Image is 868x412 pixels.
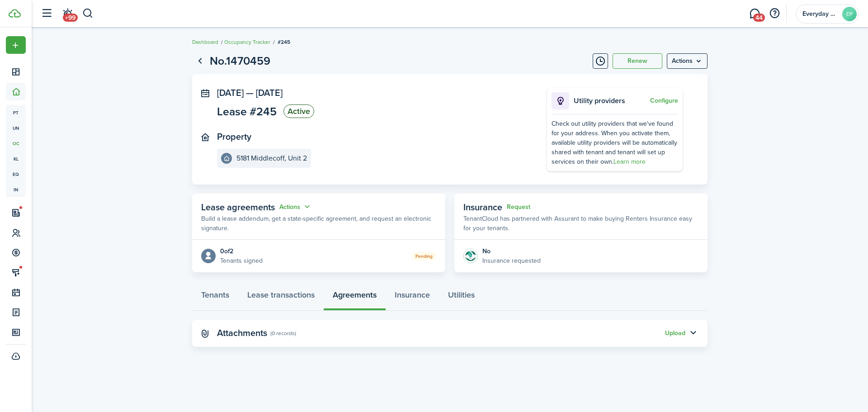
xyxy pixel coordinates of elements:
a: un [6,120,26,136]
button: Request [507,204,530,211]
span: #245 [278,38,290,46]
button: Open menu [667,53,708,69]
button: Toggle accordion [685,326,701,341]
a: Learn more [613,157,646,166]
span: [DATE] [217,86,244,99]
a: kl [6,151,26,166]
a: Insurance [386,284,439,311]
p: Build a lease addendum, get a state-specific agreement, and request an electronic signature. [201,214,436,233]
a: in [6,182,26,197]
h1: No.1470459 [210,52,270,70]
e-details-info-title: 5181 Middlecoff, Unit 2 [236,154,307,162]
panel-main-subtitle: (0 records) [270,329,296,337]
status: Active [283,104,314,118]
div: No [482,246,541,256]
span: — [246,86,254,99]
button: Renew [613,53,662,69]
panel-main-title: Attachments [217,328,267,338]
span: +99 [63,14,78,22]
button: Configure [650,97,678,104]
p: Utility providers [574,95,648,106]
div: 0 of 2 [220,246,263,256]
a: oc [6,136,26,151]
button: Upload [665,330,685,337]
a: Messaging [746,2,763,25]
span: Insurance [463,200,502,214]
div: Check out utility providers that we've found for your address. When you activate them, available ... [552,119,678,166]
a: Tenants [192,284,238,311]
a: eq [6,166,26,182]
button: Actions [279,202,312,212]
span: Lease #245 [217,106,277,117]
a: Dashboard [192,38,218,46]
panel-main-title: Property [217,132,251,142]
p: Insurance requested [482,256,541,265]
a: Go back [192,53,208,69]
a: Occupancy Tracker [224,38,270,46]
button: Timeline [593,53,608,69]
span: Lease agreements [201,200,275,214]
a: pt [6,105,26,120]
a: Lease transactions [238,284,324,311]
span: Everyday Property Group, Everyday Capital LLC [802,11,839,17]
status: Pending [412,252,436,260]
button: Open sidebar [38,5,55,22]
p: TenantCloud has partnered with Assurant to make buying Renters Insurance easy for your tenants. [463,214,698,233]
a: Utilities [439,284,484,311]
span: 44 [753,14,765,22]
button: Search [82,6,94,21]
img: TenantCloud [9,9,21,18]
button: Open menu [6,36,26,54]
a: Notifications [59,2,76,25]
span: [DATE] [256,86,283,99]
button: Open menu [279,202,312,212]
avatar-text: EP [842,7,857,21]
menu-btn: Actions [667,53,708,69]
p: Tenants signed [220,256,263,265]
img: Insurance protection [463,249,478,263]
button: Open resource center [767,6,782,21]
